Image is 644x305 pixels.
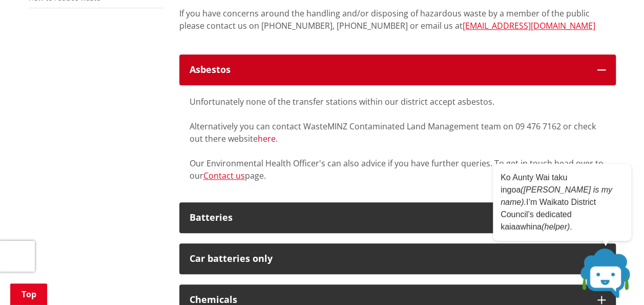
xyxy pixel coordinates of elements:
div: Unfortunately none of the transfer stations within our district accept asbestos. Alternatively yo... [190,96,606,182]
div: Batteries [190,213,587,223]
button: Batteries [179,202,616,233]
a: here [258,133,276,144]
a: Contact us [203,170,245,181]
a: [EMAIL_ADDRESS][DOMAIN_NAME] [463,20,595,31]
div: Chemicals [190,295,587,305]
em: (helper) [542,222,570,231]
button: Asbestos [179,54,616,85]
button: Car batteries only [179,243,616,274]
p: Ko Aunty Wai taku ingoa I’m Waikato District Council’s dedicated kaiaawhina . [501,171,624,233]
em: ([PERSON_NAME] is my name). [501,185,612,206]
p: If you have concerns around the handling and/or disposing of hazardous waste by a member of the p... [179,7,616,44]
a: Top [10,283,47,305]
div: Asbestos [190,65,587,75]
div: Car batteries only [190,254,587,264]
